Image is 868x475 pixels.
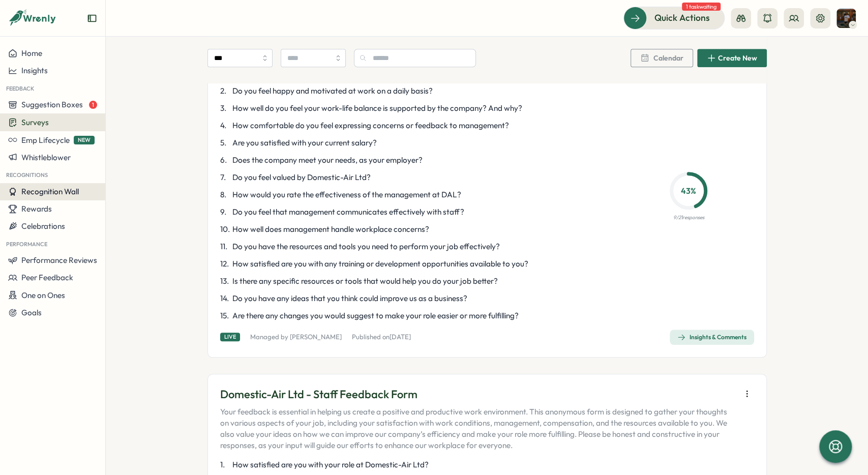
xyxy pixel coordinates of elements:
[220,387,736,402] p: Domestic-Air Ltd - Staff Feedback Form
[220,189,230,200] span: 8 .
[232,137,377,149] span: Are you satisfied with your current salary?
[232,293,467,304] span: Do you have any ideas that you think could improve us as a business?
[220,293,230,304] span: 14 .
[682,3,721,11] span: 1 task waiting
[220,120,230,131] span: 4 .
[74,136,95,144] span: NEW
[21,273,73,282] span: Peer Feedback
[220,155,230,166] span: 6 .
[250,333,342,342] p: Managed by
[220,103,230,114] span: 3 .
[232,103,522,114] span: How well do you feel your work-life balance is supported by the company? And why?
[232,172,371,183] span: Do you feel valued by Domestic-Air Ltd?
[232,276,498,287] span: Is there any specific resources or tools that would help you do your job better?
[670,330,754,345] button: Insights & Comments
[220,333,240,341] div: Live
[697,49,767,67] button: Create New
[21,153,71,162] span: Whistleblower
[232,206,464,218] span: Do you feel that management communicates effectively with staff?
[220,241,230,252] span: 11 .
[220,258,230,270] span: 12 .
[89,101,97,109] span: 1
[21,204,52,214] span: Rewards
[232,258,528,270] span: How satisfied are you with any training or development opportunities available to you?
[232,120,509,131] span: How comfortable do you feel expressing concerns or feedback to management?
[21,308,42,317] span: Goals
[220,137,230,149] span: 5 .
[232,155,423,166] span: Does the company meet your needs, as your employer?
[21,221,65,231] span: Celebrations
[21,48,42,58] span: Home
[232,224,429,235] span: How well does management handle workplace concerns?
[232,189,461,200] span: How would you rate the effectiveness of the management at DAL?
[21,187,79,196] span: Recognition Wall
[654,11,710,24] span: Quick Actions
[677,333,746,341] div: Insights & Comments
[21,66,48,75] span: Insights
[21,290,65,300] span: One on Ones
[87,13,97,23] button: Expand sidebar
[220,224,230,235] span: 10 .
[673,214,704,222] p: 9 / 21 responses
[673,185,704,197] p: 43 %
[220,459,230,470] span: 1 .
[21,117,49,127] span: Surveys
[220,276,230,287] span: 13 .
[718,54,757,62] span: Create New
[836,9,856,28] img: Luke Hopwood
[623,7,725,29] button: Quick Actions
[220,310,230,321] span: 15 .
[290,333,342,341] a: [PERSON_NAME]
[232,241,500,252] span: Do you have the resources and tools you need to perform your job effectively?
[352,333,411,342] p: Published on
[220,85,230,97] span: 2 .
[232,459,429,470] span: How satisfied are you with your role at Domestic-Air Ltd?
[220,206,230,218] span: 9 .
[653,54,683,62] span: Calendar
[21,100,83,109] span: Suggestion Boxes
[631,49,693,67] button: Calendar
[21,135,70,145] span: Emp Lifecycle
[390,333,411,341] span: [DATE]
[220,172,230,183] span: 7 .
[21,255,97,265] span: Performance Reviews
[232,85,433,97] span: Do you feel happy and motivated at work on a daily basis?
[232,310,519,321] span: Are there any changes you would suggest to make your role easier or more fulfilling?
[220,406,736,451] p: Your feedback is essential in helping us create a positive and productive work environment. This ...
